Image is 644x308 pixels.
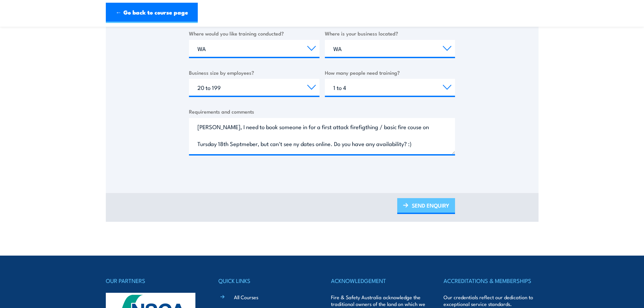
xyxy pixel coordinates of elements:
[106,276,200,285] h4: OUR PARTNERS
[189,29,319,37] label: Where would you like training conducted?
[331,276,426,285] h4: ACKNOWLEDGEMENT
[444,294,538,307] p: Our credentials reflect our dedication to exceptional service standards.
[325,69,455,76] label: How many people need training?
[234,293,258,301] a: All Courses
[444,276,538,285] h4: ACCREDITATIONS & MEMBERSHIPS
[106,3,198,23] a: ← Go back to course page
[218,276,313,285] h4: QUICK LINKS
[325,29,455,37] label: Where is your business located?
[189,108,455,115] label: Requirements and comments
[397,198,455,214] a: SEND ENQUIRY
[189,69,319,76] label: Business size by employees?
